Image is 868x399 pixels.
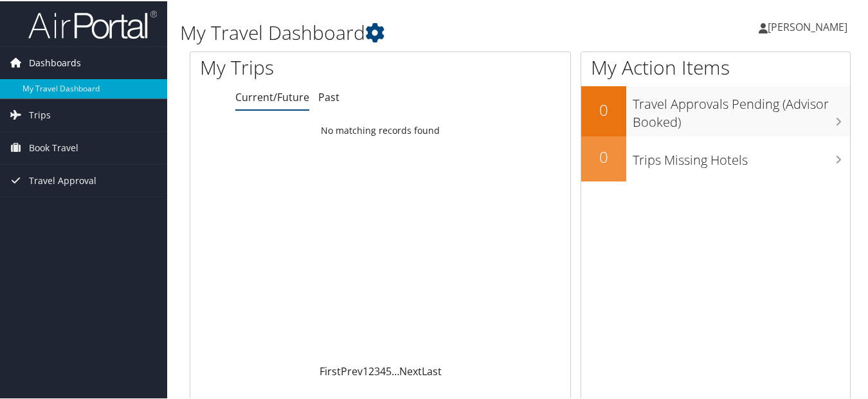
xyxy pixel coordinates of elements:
[28,8,157,39] img: airportal-logo.png
[392,363,399,377] span: …
[399,363,422,377] a: Next
[633,144,850,168] h3: Trips Missing Hotels
[768,19,847,33] span: [PERSON_NAME]
[386,363,392,377] a: 5
[29,46,81,78] span: Dashboards
[341,363,363,377] a: Prev
[374,363,380,377] a: 3
[29,163,96,196] span: Travel Approval
[422,363,442,377] a: Last
[318,89,339,103] a: Past
[180,18,633,45] h1: My Travel Dashboard
[581,98,626,120] h2: 0
[581,135,850,180] a: 0Trips Missing Hotels
[29,131,78,163] span: Book Travel
[200,53,402,80] h1: My Trips
[581,53,850,80] h1: My Action Items
[581,85,850,135] a: 0Travel Approvals Pending (Advisor Booked)
[190,118,570,141] td: No matching records found
[759,6,860,45] a: [PERSON_NAME]
[29,98,51,130] span: Trips
[320,363,341,377] a: First
[235,89,309,103] a: Current/Future
[633,88,850,130] h3: Travel Approvals Pending (Advisor Booked)
[368,363,374,377] a: 2
[581,145,626,167] h2: 0
[363,363,368,377] a: 1
[380,363,386,377] a: 4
